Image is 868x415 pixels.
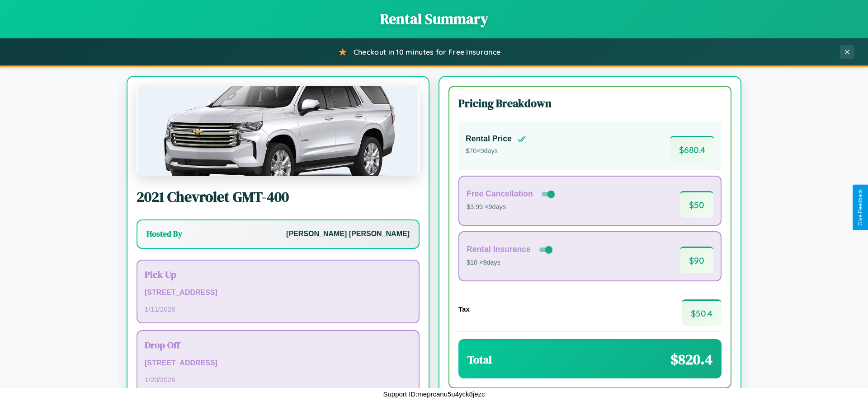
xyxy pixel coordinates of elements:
[680,191,713,218] span: $ 50
[145,373,411,386] p: 1 / 20 / 2026
[145,357,411,370] p: [STREET_ADDRESS]
[857,189,863,226] div: Give Feedback
[458,96,722,111] h3: Pricing Breakdown
[137,86,420,176] img: Chevrolet GMT-400
[286,228,410,241] p: [PERSON_NAME] [PERSON_NAME]
[146,228,182,239] h3: Hosted By
[670,350,712,369] span: $ 820.4
[137,187,420,207] h2: 2021 Chevrolet GMT-400
[145,268,411,281] h3: Pick Up
[145,303,411,315] p: 1 / 11 / 2026
[467,257,554,269] p: $10 × 9 days
[467,352,492,367] h3: Total
[466,145,526,157] p: $ 70 × 9 days
[680,247,713,273] span: $ 90
[682,299,722,326] span: $ 50.4
[467,201,557,213] p: $3.99 × 9 days
[383,388,485,400] p: Support ID: meprcanu5u4yck8jezc
[145,286,411,299] p: [STREET_ADDRESS]
[354,47,500,56] span: Checkout in 10 minutes for Free Insurance
[9,9,859,29] h1: Rental Summary
[467,189,533,199] h4: Free Cancellation
[145,338,411,351] h3: Drop Off
[467,245,531,254] h4: Rental Insurance
[466,134,512,144] h4: Rental Price
[670,136,714,163] span: $ 680.4
[458,305,470,313] h4: Tax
